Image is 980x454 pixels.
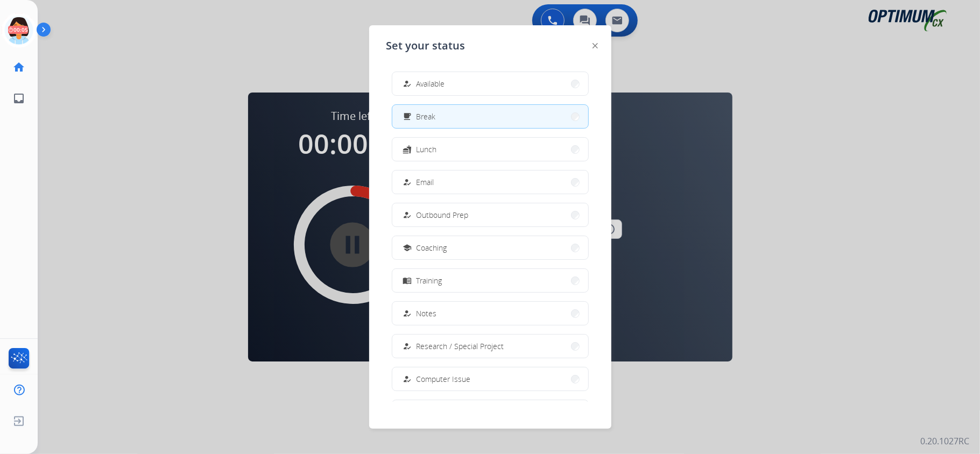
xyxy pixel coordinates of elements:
img: close-button [593,43,598,48]
span: Research / Special Project [417,340,504,352]
mat-icon: how_to_reg [403,342,412,351]
mat-icon: fastfood [403,145,412,154]
span: Outbound Prep [417,209,469,221]
button: Internet Issue [392,400,588,423]
mat-icon: menu_book [403,276,412,285]
button: Break [392,105,588,128]
mat-icon: free_breakfast [403,112,412,121]
button: Notes [392,302,588,325]
mat-icon: school [403,243,412,252]
span: Lunch [417,144,437,155]
button: Email [392,171,588,194]
mat-icon: how_to_reg [403,178,412,187]
span: Training [417,275,442,286]
mat-icon: how_to_reg [403,210,412,219]
mat-icon: inbox [12,92,25,105]
button: Training [392,269,588,292]
button: Computer Issue [392,367,588,391]
button: Research / Special Project [392,335,588,358]
span: Computer Issue [417,373,471,385]
span: Coaching [417,242,447,253]
mat-icon: how_to_reg [403,79,412,88]
span: Notes [417,308,437,319]
span: Available [417,78,445,89]
button: Lunch [392,138,588,161]
button: Available [392,72,588,95]
mat-icon: how_to_reg [403,309,412,318]
button: Outbound Prep [392,203,588,226]
mat-icon: home [12,61,25,74]
button: Coaching [392,236,588,259]
span: Set your status [386,38,466,53]
p: 0.20.1027RC [920,435,969,448]
mat-icon: how_to_reg [403,374,412,384]
span: Break [417,111,436,122]
span: Email [417,176,434,188]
